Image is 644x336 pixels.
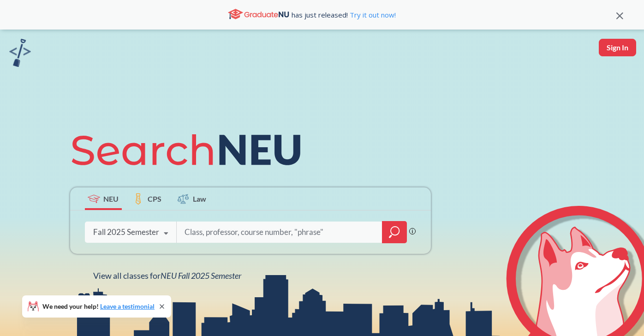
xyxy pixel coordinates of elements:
span: View all classes for [93,270,241,281]
span: NEU [103,193,119,204]
span: has just released! [292,10,396,20]
span: We need your help! [42,303,155,310]
a: Try it out now! [348,10,396,19]
span: Law [193,193,206,204]
div: Fall 2025 Semester [93,227,159,237]
a: sandbox logo [9,39,31,70]
svg: magnifying glass [389,226,400,239]
span: NEU Fall 2025 Semester [161,270,241,281]
div: magnifying glass [382,221,407,243]
span: CPS [148,193,161,204]
button: Sign In [599,39,636,56]
a: Leave a testimonial [100,302,155,310]
img: sandbox logo [9,39,31,67]
input: Class, professor, course number, "phrase" [184,222,376,242]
